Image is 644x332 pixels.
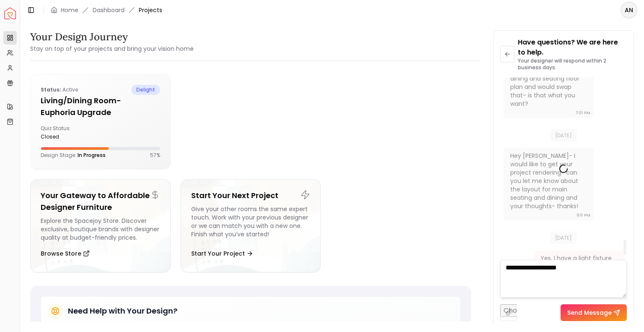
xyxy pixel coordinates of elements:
[139,6,162,14] span: Projects
[131,85,160,95] span: delight
[191,190,311,201] h5: Start Your Next Project
[621,2,637,18] button: AN
[191,205,311,242] div: Give your other rooms the same expert touch. Work with your previous designer or we can match you...
[41,85,78,95] p: active
[510,152,585,210] div: Hey [PERSON_NAME]- I would like to get your project rendering- can you let me know about the layo...
[150,152,160,159] p: 57 %
[41,152,106,159] p: Design Stage:
[41,125,97,140] div: Quiz Status:
[540,254,615,279] div: Yes, I have a light fixture for a dining area right behind the island
[4,8,16,19] a: Spacejoy
[576,109,590,117] div: 7:01 PM
[550,232,577,244] span: [DATE]
[51,6,162,14] nav: breadcrumb
[181,179,321,272] a: Start Your Next ProjectGive your other rooms the same expert touch. Work with your previous desig...
[68,305,177,317] h5: Need Help with Your Design?
[621,3,636,18] span: AN
[41,95,160,118] h5: Living/Dining Room- Euphoria Upgrade
[93,6,125,14] a: Dashboard
[30,179,171,272] a: Your Gateway to Affordable Designer FurnitureExplore the Spacejoy Store. Discover exclusive, bout...
[41,86,61,93] b: Status:
[41,190,160,213] h5: Your Gateway to Affordable Designer Furniture
[4,8,16,19] img: Spacejoy Logo
[30,44,194,53] small: Stay on top of your projects and bring your vision home
[191,245,253,262] button: Start Your Project
[561,304,627,321] button: Send Message
[30,30,194,44] h3: Your Design Journey
[41,217,160,242] div: Explore the Spacejoy Store. Discover exclusive, boutique brands with designer quality at budget-f...
[518,58,627,71] p: Your designer will respond within 2 business days.
[550,129,577,141] span: [DATE]
[518,37,627,58] p: Have questions? We are here to help.
[41,133,97,140] div: closed
[78,152,106,159] span: In Progress
[576,211,590,220] div: 9:11 PM
[41,245,90,262] button: Browse Store
[61,6,78,14] a: Home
